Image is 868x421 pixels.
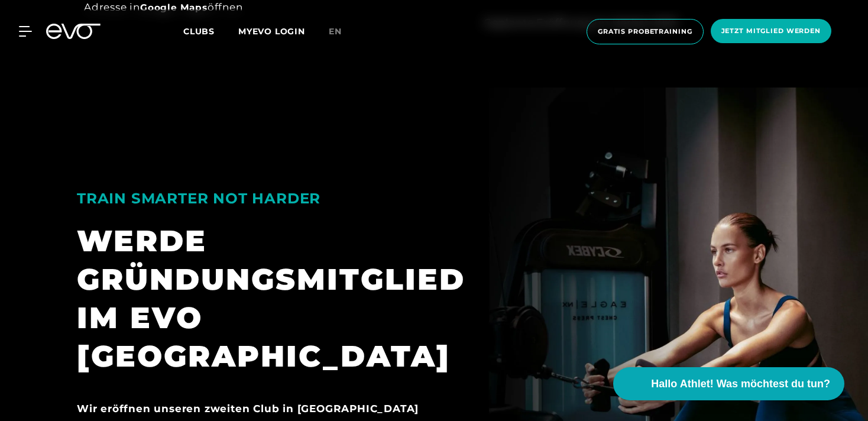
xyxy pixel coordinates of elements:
a: Jetzt Mitglied werden [707,19,835,44]
a: Gratis Probetraining [583,19,707,44]
a: MYEVO LOGIN [238,26,305,37]
span: en [329,26,342,37]
div: WERDE GRÜNDUNGSMITGLIED IM EVO [GEOGRAPHIC_DATA] [77,222,484,375]
a: en [329,25,356,38]
a: Clubs [183,25,238,37]
span: Clubs [183,26,215,37]
button: Hallo Athlet! Was möchtest du tun? [613,367,844,400]
strong: Wir eröffnen unseren zweiten Club in [GEOGRAPHIC_DATA] [77,403,419,414]
span: Hallo Athlet! Was möchtest du tun? [651,376,830,392]
span: Gratis Probetraining [598,27,692,37]
span: Jetzt Mitglied werden [721,26,821,36]
div: TRAIN SMARTER NOT HARDER [77,184,484,212]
